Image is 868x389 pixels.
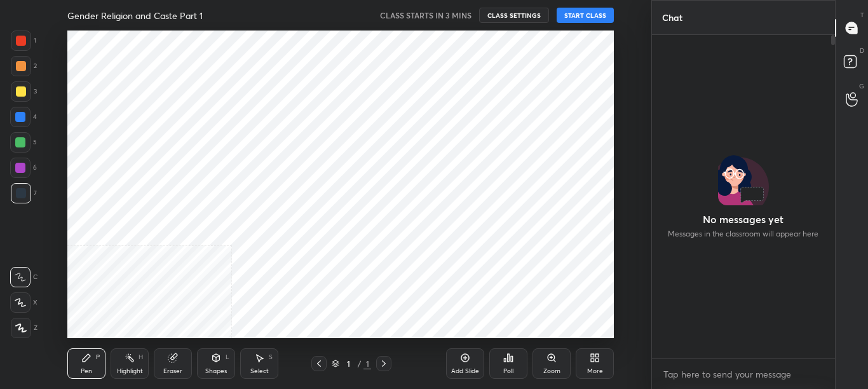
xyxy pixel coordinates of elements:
[117,368,143,374] div: Highlight
[96,354,100,360] div: P
[860,10,864,20] p: T
[11,31,36,51] div: 1
[139,354,143,360] div: H
[250,368,269,374] div: Select
[557,8,614,23] button: START CLASS
[543,368,560,374] div: Zoom
[10,107,37,127] div: 4
[451,368,479,374] div: Add Slide
[226,354,229,360] div: L
[10,292,37,313] div: X
[503,368,513,374] div: Poll
[205,368,227,374] div: Shapes
[10,267,37,287] div: C
[11,56,37,76] div: 2
[587,368,603,374] div: More
[652,1,693,34] p: Chat
[11,318,37,338] div: Z
[342,360,355,367] div: 1
[67,10,203,22] h4: Gender Religion and Caste Part 1
[357,360,361,367] div: /
[479,8,549,23] button: CLASS SETTINGS
[10,158,37,178] div: 6
[269,354,273,360] div: S
[860,46,864,55] p: D
[10,132,37,153] div: 5
[859,81,864,91] p: G
[163,368,182,374] div: Eraser
[11,81,37,102] div: 3
[81,368,92,374] div: Pen
[363,358,371,369] div: 1
[11,183,37,203] div: 7
[380,10,471,21] h5: CLASS STARTS IN 3 MINS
